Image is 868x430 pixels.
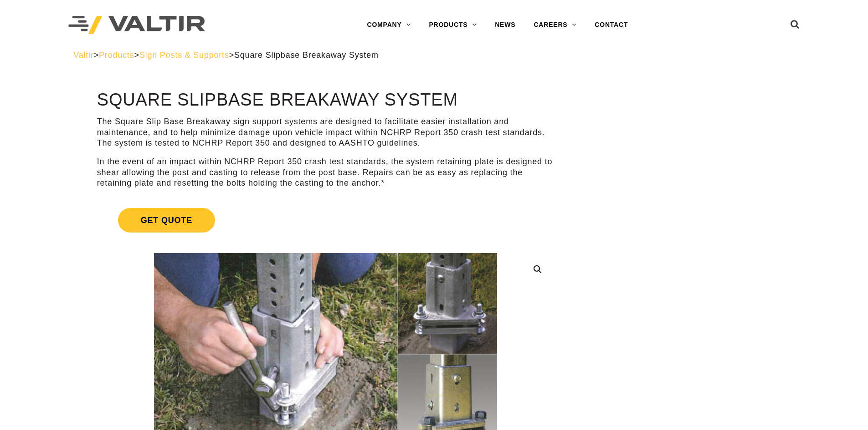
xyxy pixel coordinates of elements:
[73,50,795,61] div: > > >
[420,16,486,34] a: PRODUCTS
[486,16,524,34] a: NEWS
[97,116,554,148] p: The Square Slip Base Breakaway sign support systems are designed to facilitate easier installatio...
[68,16,205,35] img: Valtir
[99,51,134,60] a: Products
[234,51,379,60] span: Square Slipbase Breakaway System
[586,16,637,34] a: CONTACT
[73,51,93,60] a: Valtir
[118,208,215,233] span: Get Quote
[358,16,420,34] a: COMPANY
[524,16,586,34] a: CAREERS
[97,157,554,188] p: In the event of an impact within NCHRP Report 350 crash test standards, the system retaining plat...
[97,197,554,243] a: Get Quote
[97,91,554,110] h1: Square Slipbase Breakaway System
[139,51,229,60] a: Sign Posts & Supports
[529,261,546,278] a: 🔍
